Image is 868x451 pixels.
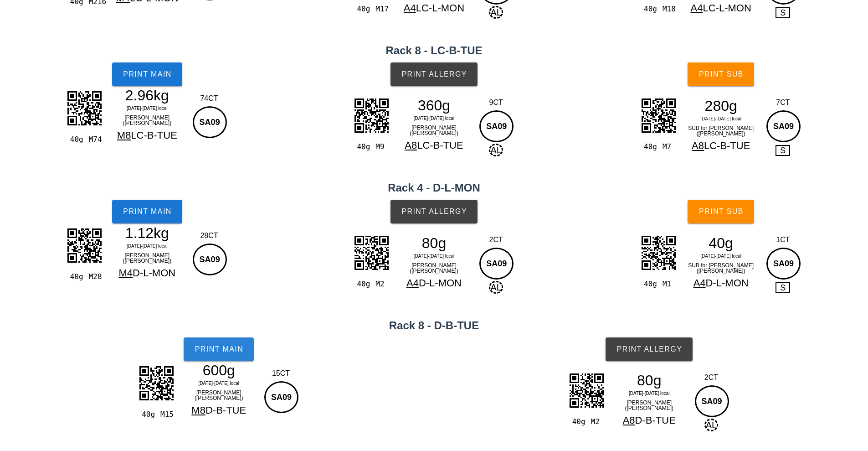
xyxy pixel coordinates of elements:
[205,404,246,416] span: D-B-TUE
[138,409,157,420] div: 40g
[353,141,372,153] div: 40g
[695,385,729,417] div: SA09
[108,113,187,128] div: [PERSON_NAME] ([PERSON_NAME])
[688,62,754,86] button: Print Sub
[764,234,802,245] div: 1CT
[681,99,760,113] div: 280g
[349,230,394,275] img: iTfwQkAjaxIXuZkAsCRL7I0EB0Xc1sEtvjTV2tCnIpUzM7ynISmwwY+D9JCPljTZ0cmths+yVOIlPquYh9uYeQTYiNCTlRShF...
[157,409,175,420] div: M15
[372,3,390,15] div: M17
[62,223,107,268] img: BZRIECISo02AdIoNtkqQIhKjTYB0ig22SpAiEqNNgHSKDbZKkCISo02AdIoNtkqQIhKjTYB0ig22eoTfhlKPtSQqv0AAAAASU...
[692,140,704,151] span: A8
[700,116,741,121] span: [DATE]-[DATE] local
[564,368,609,413] img: v4OAAAAAElFTkSuQmCC
[703,2,751,14] span: LC-L-MON
[123,207,172,216] span: Print Main
[659,3,678,15] div: M18
[489,144,503,156] span: AL
[587,416,606,428] div: M2
[606,337,693,361] button: Print Allergy
[108,251,187,265] div: [PERSON_NAME] ([PERSON_NAME])
[406,277,419,289] span: A4
[194,345,243,353] span: Print Main
[640,3,659,15] div: 40g
[688,200,754,223] button: Print Sub
[401,70,467,78] span: Print Allergy
[706,277,749,289] span: D-L-MON
[659,278,678,290] div: M1
[395,98,474,112] div: 360g
[264,381,298,413] div: SA09
[414,116,455,121] span: [DATE]-[DATE] local
[629,391,670,396] span: [DATE]-[DATE] local
[636,93,681,138] img: JEEc88mY7sSFNXbUhz6X2ii1TFnG8qvdEbGKjiq2eK6pnDJBBGXVSUqGRQDsGCHGW2JB7qq7+QKYgshfJLhWUfVInYhObAHmq...
[616,345,682,353] span: Print Allergy
[353,3,372,15] div: 40g
[568,416,587,428] div: 40g
[349,93,394,138] img: oh8UWwshVCnBAbcunobJoAT4YG0jecUhlCxIdPRxJCMj42cwhMKWTOVT5FEAghBKWNNiFkI9jEVQghKG20CSEbwSauQghBaaN...
[699,70,744,78] span: Print Sub
[179,363,258,377] div: 600g
[477,97,515,108] div: 9CT
[477,234,515,245] div: 2CT
[85,134,104,145] div: M74
[693,372,730,383] div: 2CT
[66,271,85,283] div: 40g
[198,381,239,386] span: [DATE]-[DATE] local
[776,7,790,18] span: S
[610,373,689,387] div: 80g
[623,415,635,426] span: A8
[395,261,474,275] div: [PERSON_NAME] ([PERSON_NAME])
[108,226,187,240] div: 1.12kg
[118,267,133,279] span: M4
[764,97,802,108] div: 7CT
[133,267,175,279] span: D-L-MON
[131,130,177,141] span: LC-B-TUE
[85,271,104,283] div: M28
[123,70,172,78] span: Print Main
[405,140,417,151] span: A8
[404,2,416,14] span: A4
[117,130,131,141] span: M8
[681,261,760,275] div: SUB for [PERSON_NAME] ([PERSON_NAME])
[390,200,478,223] button: Print Allergy
[193,244,227,275] div: SA09
[489,6,503,19] span: AL
[353,278,372,290] div: 40g
[184,337,254,361] button: Print Main
[190,230,228,241] div: 28CT
[681,236,760,250] div: 40g
[704,419,718,431] span: AL
[766,110,801,142] div: SA09
[390,62,478,86] button: Print Allergy
[5,180,863,196] h2: Rack 4 - D-L-MON
[62,85,107,131] img: z93YVolYFyTBVmsiZpNLIbqNWlypl9mIYQr4RILJJsAoh4M8RSAX+KSGE6diMITBUIWOu8imCQAghKC20CSELwSauQghBaaFN...
[776,145,790,156] span: S
[395,123,474,138] div: [PERSON_NAME] ([PERSON_NAME])
[610,398,689,413] div: [PERSON_NAME] ([PERSON_NAME])
[419,277,462,289] span: D-L-MON
[5,42,863,59] h2: Rack 8 - LC-B-TUE
[640,141,659,153] div: 40g
[112,62,182,86] button: Print Main
[372,278,390,290] div: M2
[417,140,463,151] span: LC-B-TUE
[395,236,474,250] div: 80g
[190,93,228,104] div: 74CT
[179,388,258,403] div: [PERSON_NAME] ([PERSON_NAME])
[193,106,227,138] div: SA09
[191,404,205,416] span: M8
[414,254,455,259] span: [DATE]-[DATE] local
[693,277,706,289] span: A4
[127,244,168,249] span: [DATE]-[DATE] local
[776,282,790,293] span: S
[659,141,678,153] div: M7
[635,415,676,426] span: D-B-TUE
[704,140,750,151] span: LC-B-TUE
[372,141,390,153] div: M9
[636,230,681,275] img: WyFMIQTDtMwoh+7BGnkIIgmmfUQjZhzXyFEIQTPuMQsg+rJGnnwPdQT7vKLFIAAAAAElFTkSuQmCC
[681,124,760,138] div: SUB for [PERSON_NAME] ([PERSON_NAME])
[416,2,464,14] span: LC-L-MON
[700,254,741,259] span: [DATE]-[DATE] local
[699,207,744,216] span: Print Sub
